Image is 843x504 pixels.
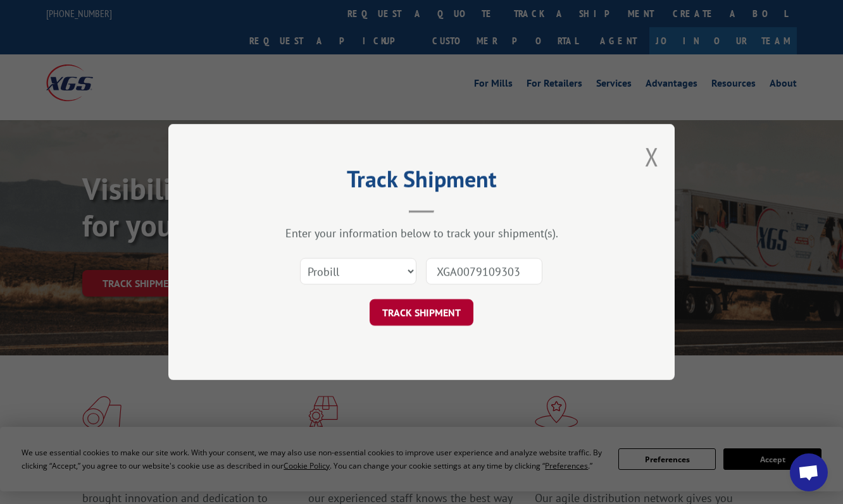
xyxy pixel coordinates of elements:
[232,226,611,240] div: Enter your information below to track your shipment(s).
[790,453,828,491] div: Open chat
[370,299,473,326] button: TRACK SHIPMENT
[232,170,611,194] h2: Track Shipment
[645,140,659,173] button: Close modal
[426,258,542,285] input: Number(s)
